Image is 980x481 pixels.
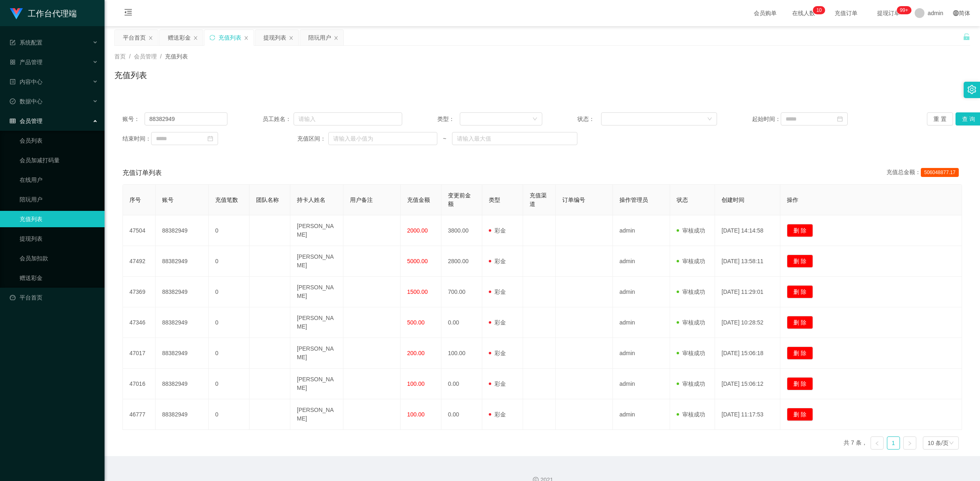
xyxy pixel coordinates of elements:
[715,338,780,369] td: [DATE] 15:06:18
[28,0,77,27] h1: 工作台代理端
[215,197,238,203] span: 充值笔数
[10,10,77,16] a: 工作台代理端
[209,35,215,40] i: 图标: sync
[887,437,900,449] a: 1
[407,197,430,203] span: 充值金额
[441,369,482,399] td: 0.00
[677,227,705,234] span: 审核成功
[787,408,813,421] button: 删 除
[114,0,142,27] i: 图标: menu-fold
[123,30,146,45] div: 平台首页
[441,277,482,307] td: 700.00
[928,437,949,449] div: 10 条/页
[20,270,98,286] a: 赠送彩金
[263,115,294,123] span: 员工姓名：
[407,319,425,326] span: 500.00
[123,399,156,430] td: 46777
[20,152,98,168] a: 会员加减打码量
[168,30,191,45] div: 赠送彩金
[20,230,98,247] a: 提现列表
[677,289,705,295] span: 审核成功
[562,197,585,203] span: 订单编号
[441,338,482,369] td: 100.00
[145,112,227,125] input: 请输入
[441,246,482,277] td: 2800.00
[10,40,16,45] i: 图标: form
[289,36,294,40] i: 图标: close
[290,307,343,338] td: [PERSON_NAME]
[20,211,98,227] a: 充值列表
[530,192,547,207] span: 充值渠道
[407,350,425,356] span: 200.00
[873,10,904,16] span: 提现订单
[837,116,843,122] i: 图标: calendar
[831,10,862,16] span: 充值订单
[489,380,506,387] span: 彩金
[613,215,670,246] td: admin
[441,399,482,430] td: 0.00
[20,191,98,208] a: 陪玩用户
[707,116,712,122] i: 图标: down
[532,116,537,122] i: 图标: down
[209,307,249,338] td: 0
[489,197,500,203] span: 类型
[787,285,813,298] button: 删 除
[613,399,670,430] td: admin
[297,134,328,143] span: 充值区间：
[844,436,867,450] li: 共 7 条，
[290,399,343,430] td: [PERSON_NAME]
[886,168,962,178] div: 充值总金额：
[715,369,780,399] td: [DATE] 15:06:12
[677,350,705,356] span: 审核成功
[123,338,156,369] td: 47017
[677,258,705,264] span: 审核成功
[148,36,153,40] i: 图标: close
[677,411,705,418] span: 审核成功
[129,197,141,203] span: 序号
[156,215,209,246] td: 88382949
[10,59,16,65] i: 图标: appstore-o
[10,39,42,46] span: 系统配置
[114,53,126,60] span: 首页
[122,168,162,178] span: 充值订单列表
[953,10,959,16] i: 图标: global
[437,115,460,123] span: 类型：
[963,33,970,40] i: 图标: unlock
[160,53,162,60] span: /
[256,197,279,203] span: 团队名称
[10,79,16,85] i: 图标: profile
[715,277,780,307] td: [DATE] 11:29:01
[619,197,648,203] span: 操作管理员
[489,350,506,356] span: 彩金
[122,115,145,123] span: 账号：
[787,316,813,329] button: 删 除
[10,8,23,20] img: logo.9652507e.png
[10,98,16,104] i: 图标: check-circle-o
[927,112,953,125] button: 重 置
[165,53,188,60] span: 充值列表
[887,436,900,450] li: 1
[613,369,670,399] td: admin
[244,36,249,40] i: 图标: close
[613,307,670,338] td: admin
[290,215,343,246] td: [PERSON_NAME]
[209,399,249,430] td: 0
[162,197,174,203] span: 账号
[308,30,331,45] div: 陪玩用户
[294,112,403,125] input: 请输入
[903,436,916,450] li: 下一页
[897,6,911,14] sup: 1072
[407,227,428,234] span: 2000.00
[10,289,98,306] a: 图标: dashboard平台首页
[123,215,156,246] td: 47504
[489,227,506,234] span: 彩金
[816,6,819,14] p: 1
[787,197,798,203] span: 操作
[290,277,343,307] td: [PERSON_NAME]
[871,436,884,450] li: 上一页
[209,338,249,369] td: 0
[722,197,744,203] span: 创建时间
[290,369,343,399] td: [PERSON_NAME]
[156,399,209,430] td: 88382949
[328,132,437,145] input: 请输入最小值为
